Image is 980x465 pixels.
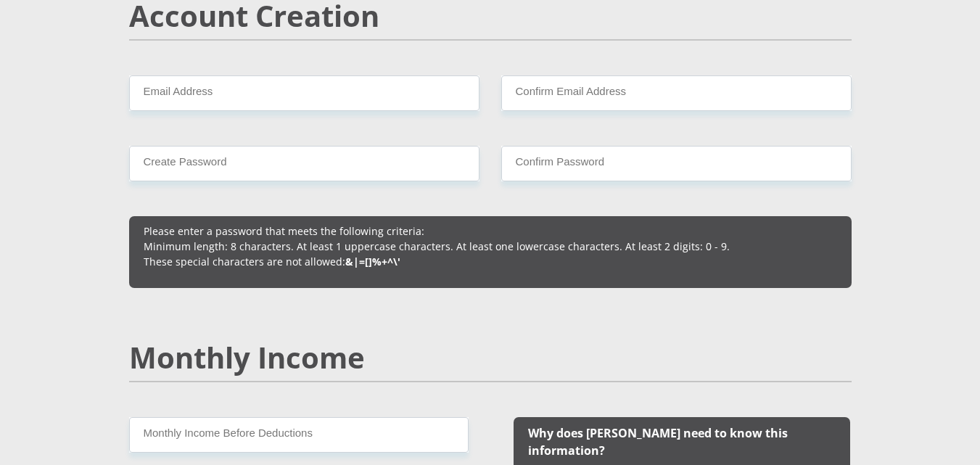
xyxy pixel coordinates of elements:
p: Please enter a password that meets the following criteria: Minimum length: 8 characters. At least... [144,223,837,269]
b: &|=[]%+^\' [345,255,400,268]
input: Confirm Password [501,146,852,181]
b: Why does [PERSON_NAME] need to know this information? [528,425,788,458]
h2: Monthly Income [129,340,852,375]
input: Monthly Income Before Deductions [129,417,469,453]
input: Email Address [129,75,479,111]
input: Confirm Email Address [501,75,852,111]
input: Create Password [129,146,479,181]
